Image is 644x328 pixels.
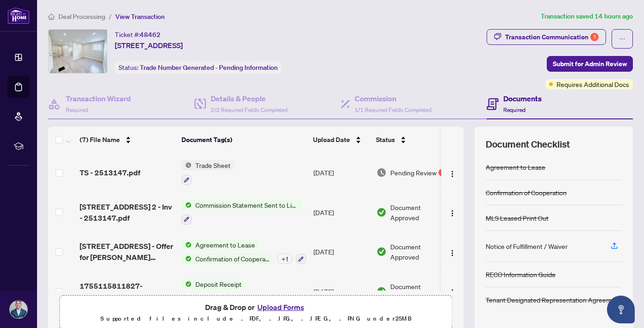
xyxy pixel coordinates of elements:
[372,127,451,153] th: Status
[181,240,192,250] img: Status Icon
[80,241,174,263] span: [STREET_ADDRESS] - Offer for [PERSON_NAME] C_[DATE] 16_50_36 Complete.pdf
[211,106,288,113] span: 2/2 Required Fields Completed
[192,240,259,250] span: Agreement to Lease
[205,301,307,313] span: Drag & Drop or
[48,13,55,20] span: home
[376,247,387,257] img: Document Status
[181,160,234,185] button: Status IconTrade Sheet
[10,301,27,318] img: Profile Icon
[619,36,625,42] span: ellipsis
[376,167,387,178] img: Document Status
[390,202,448,223] span: Document Approved
[449,249,456,257] img: Logo
[76,127,178,153] th: (7) File Name
[445,284,460,299] button: Logo
[181,160,192,170] img: Status Icon
[590,33,599,41] div: 1
[181,279,192,289] img: Status Icon
[115,61,281,74] div: Status:
[178,127,309,153] th: Document Tag(s)
[181,200,192,210] img: Status Icon
[310,153,373,192] td: [DATE]
[355,93,431,104] h4: Commission
[115,29,161,40] div: Ticket #:
[211,93,288,104] h4: Details & People
[449,170,456,178] img: Logo
[376,207,387,217] img: Document Status
[505,30,599,44] div: Transaction Communication
[181,254,192,264] img: Status Icon
[192,254,274,264] span: Confirmation of Cooperation
[607,296,635,323] button: Open asap
[80,280,174,303] span: 1755115811827-RecieptDepositPayment.pdf
[445,165,460,180] button: Logo
[181,200,301,225] button: Status IconCommission Statement Sent to Listing Brokerage
[547,56,633,72] button: Submit for Admin Review
[310,192,373,232] td: [DATE]
[309,127,372,153] th: Upload Date
[486,187,567,198] div: Confirmation of Cooperation
[486,295,621,305] div: Tenant Designated Representation Agreement
[65,313,446,324] p: Supported files include .PDF, .JPG, .JPEG, .PNG under 25 MB
[376,286,387,297] img: Document Status
[445,244,460,259] button: Logo
[80,201,174,223] span: [STREET_ADDRESS] 2 - Inv - 2513147.pdf
[115,40,183,51] span: [STREET_ADDRESS]
[140,63,278,72] span: Trade Number Generated - Pending Information
[181,279,245,304] button: Status IconDeposit Receipt
[486,162,545,172] div: Agreement to Lease
[80,167,140,178] span: TS - 2513147.pdf
[541,11,633,22] article: Transaction saved 14 hours ago
[115,12,165,21] span: View Transaction
[449,289,456,296] img: Logo
[310,272,373,311] td: [DATE]
[192,279,245,289] span: Deposit Receipt
[449,210,456,217] img: Logo
[58,12,105,21] span: Deal Processing
[255,301,307,313] button: Upload Forms
[277,254,292,264] div: + 1
[486,269,556,279] div: RECO Information Guide
[553,56,627,71] span: Submit for Admin Review
[438,169,446,176] div: 1
[181,240,306,265] button: Status IconAgreement to LeaseStatus IconConfirmation of Cooperation+1
[140,31,161,39] span: 48462
[556,79,629,89] span: Requires Additional Docs
[445,205,460,220] button: Logo
[487,29,606,45] button: Transaction Communication1
[80,135,120,145] span: (7) File Name
[355,106,431,113] span: 1/1 Required Fields Completed
[49,30,107,73] img: IMG-C12313510_1.jpg
[390,167,437,178] span: Pending Review
[192,200,301,210] span: Commission Statement Sent to Listing Brokerage
[486,241,568,251] div: Notice of Fulfillment / Waiver
[192,160,234,170] span: Trade Sheet
[486,213,549,223] div: MLS Leased Print Out
[313,135,350,145] span: Upload Date
[390,241,448,262] span: Document Approved
[109,11,112,22] li: /
[66,93,131,104] h4: Transaction Wizard
[503,106,525,113] span: Required
[7,7,30,24] img: logo
[66,106,88,113] span: Required
[486,138,570,151] span: Document Checklist
[390,281,448,302] span: Document Approved
[310,232,373,272] td: [DATE]
[376,135,395,145] span: Status
[503,93,542,104] h4: Documents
